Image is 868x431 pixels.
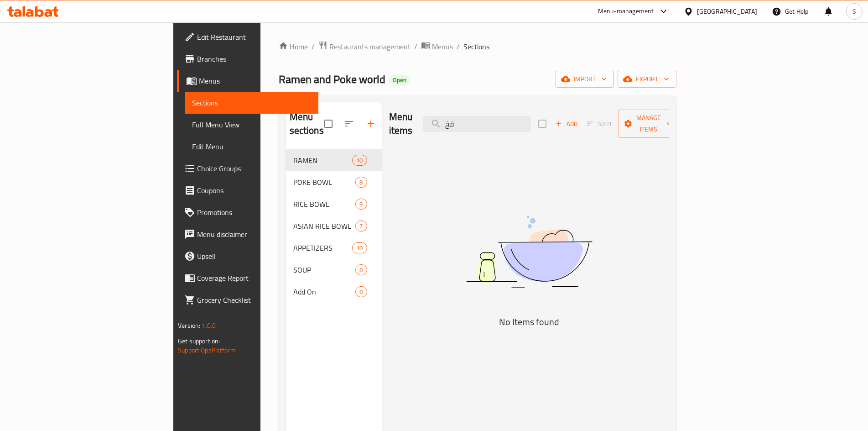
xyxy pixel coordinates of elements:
[552,117,581,131] span: Add item
[197,32,311,42] span: Edit Restaurant
[177,179,318,201] a: Coupons
[563,74,607,85] span: import
[178,335,220,347] span: Get support on:
[202,320,216,331] span: 1.0.0
[192,119,311,130] span: Full Menu View
[197,163,311,174] span: Choice Groups
[177,158,318,179] a: Choice Groups
[177,70,318,92] a: Menus
[197,207,311,218] span: Promotions
[286,146,382,306] nav: Menu sections
[556,71,614,88] button: import
[432,41,453,52] span: Menus
[625,112,672,135] span: Manage items
[293,177,356,188] span: POKE BOWL
[625,74,669,85] span: export
[356,222,366,231] span: 7
[457,41,460,52] li: /
[355,177,367,188] div: items
[356,288,366,296] span: 8
[355,264,367,275] div: items
[286,259,382,281] div: SOUP8
[199,75,311,86] span: Menus
[598,6,654,17] div: Menu-management
[177,201,318,223] a: Promotions
[338,113,360,135] span: Sort sections
[852,6,856,16] span: S
[318,41,411,53] a: Restaurants management
[197,273,311,284] span: Coverage Report
[356,178,366,187] span: 8
[618,71,676,88] button: export
[286,193,382,215] div: RICE BOWL9
[197,53,311,64] span: Branches
[463,41,489,52] span: Sections
[197,294,311,305] span: Grocery Checklist
[177,267,318,289] a: Coverage Report
[360,113,382,135] button: Add section
[421,41,453,53] a: Menus
[353,156,366,165] span: 10
[286,215,382,237] div: ASIAN RICE BOWL7
[177,48,318,70] a: Branches
[356,200,366,209] span: 9
[279,41,676,53] nav: breadcrumb
[197,229,311,240] span: Menu disclaimer
[355,221,367,231] div: items
[185,114,318,136] a: Full Menu View
[293,199,356,210] span: RICE BOWL
[293,286,356,297] span: Add On
[389,76,410,84] span: Open
[319,114,338,133] span: Select all sections
[356,266,366,274] span: 8
[415,191,643,312] img: dish.svg
[197,251,311,262] span: Upsell
[554,119,579,129] span: Add
[192,141,311,152] span: Edit Menu
[178,320,200,331] span: Version:
[355,199,367,210] div: items
[293,242,353,253] span: APPETIZERS
[329,41,411,52] span: Restaurants management
[177,289,318,311] a: Grocery Checklist
[293,221,356,231] span: ASIAN RICE BOWL
[389,110,413,137] h2: Menu items
[286,281,382,303] div: Add On8
[293,155,353,166] span: RAMEN
[352,155,367,166] div: items
[552,117,581,131] button: Add
[293,264,356,275] span: SOUP
[192,97,311,108] span: Sections
[415,315,643,329] h5: No Items found
[177,223,318,245] a: Menu disclaimer
[352,242,367,253] div: items
[286,171,382,193] div: POKE BOWL8
[177,26,318,48] a: Edit Restaurant
[178,344,236,356] a: Support.OpsPlatform
[177,245,318,267] a: Upsell
[185,92,318,114] a: Sections
[423,116,531,132] input: search
[197,185,311,196] span: Coupons
[279,69,385,89] span: Ramen and Poke world
[414,41,417,52] li: /
[286,149,382,171] div: RAMEN10
[185,136,318,158] a: Edit Menu
[353,244,366,252] span: 10
[389,75,410,86] div: Open
[581,117,618,131] span: Select section first
[697,6,757,16] div: [GEOGRAPHIC_DATA]
[355,286,367,297] div: items
[286,237,382,259] div: APPETIZERS10
[618,110,679,138] button: Manage items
